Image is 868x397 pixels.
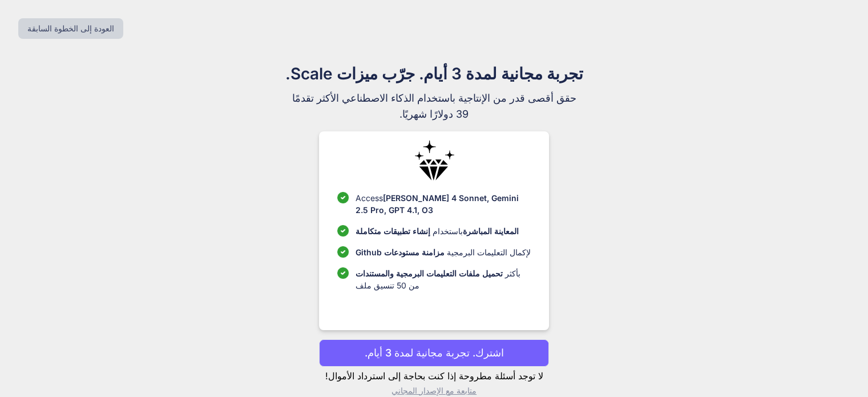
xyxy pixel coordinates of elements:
[27,23,114,33] font: العودة إلى الخطوة السابقة
[391,386,477,395] font: متابعة مع الإصدار المجاني
[319,339,549,367] button: اشترك. تجربة مجانية لمدة 3 أيام.
[292,92,576,104] font: حقق أقصى قدر من الإنتاجية باستخدام الذكاء الاصطناعي الأكثر تقدمًا
[337,246,349,258] img: قائمة التحقق
[356,193,383,203] font: Access
[285,64,583,83] font: تجربة مجانية لمدة 3 أيام. جرّب ميزات Scale.
[337,192,349,203] img: قائمة التحقق
[447,247,531,257] font: لإكمال التعليمات البرمجية
[325,370,543,382] font: لا توجد أسئلة مطروحة إذا كنت بحاجة إلى استرداد الأموال!
[356,247,445,257] font: مزامنة مستودعات Github
[356,193,519,215] font: [PERSON_NAME] 4 Sonnet, Gemini 2.5 Pro, GPT 4.1, O3
[365,347,504,359] font: اشترك. تجربة مجانية لمدة 3 أيام.
[337,225,349,236] img: قائمة التحقق
[18,18,123,39] button: العودة إلى الخطوة السابقة
[463,226,519,236] font: المعاينة المباشرة
[433,226,463,236] font: باستخدام
[399,108,469,120] font: 39 دولارًا شهريًا.
[337,267,349,279] img: قائمة التحقق
[356,268,503,278] font: تحميل ملفات التعليمات البرمجية والمستندات
[356,226,430,236] font: إنشاء تطبيقات متكاملة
